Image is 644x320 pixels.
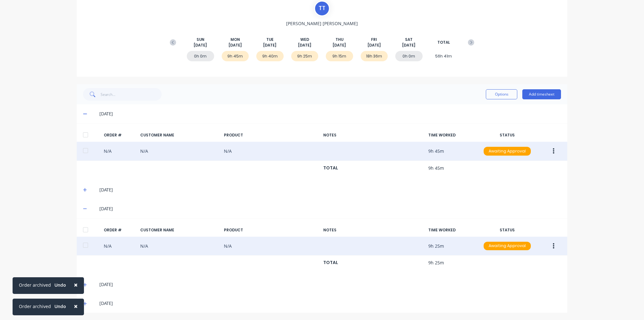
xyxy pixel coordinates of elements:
span: [DATE] [263,42,276,48]
span: [PERSON_NAME] [PERSON_NAME] [286,20,358,27]
span: [DATE] [194,42,207,48]
span: SAT [405,37,413,42]
div: T T [314,1,330,16]
button: Close [68,277,84,292]
span: [DATE] [368,42,381,48]
span: [DATE] [229,42,242,48]
div: [DATE] [99,186,561,193]
span: × [74,280,78,289]
div: 0h 0m [395,51,423,61]
button: Add timesheet [522,89,561,99]
div: Order archived [19,282,51,288]
span: TUE [266,37,274,42]
div: 9h 15m [326,51,353,61]
button: Options [486,89,517,99]
span: [DATE] [402,42,415,48]
span: [DATE] [333,42,346,48]
span: SUN [197,37,204,42]
div: [DATE] [99,300,561,307]
div: CUSTOMER NAME [140,132,219,138]
div: 56h 41m [430,51,458,61]
div: TIME WORKED [428,132,475,138]
button: Close [68,299,84,314]
button: Awaiting Approval [483,241,531,251]
span: [DATE] [298,42,311,48]
div: 18h 36m [361,51,388,61]
span: WED [300,37,309,42]
div: STATUS [480,227,534,233]
div: [DATE] [99,110,561,117]
div: NOTES [323,132,423,138]
span: MON [230,37,240,42]
button: Awaiting Approval [483,146,531,156]
div: 9h 25m [291,51,319,61]
div: ORDER # [104,132,135,138]
div: ORDER # [104,227,135,233]
div: 9h 40m [256,51,284,61]
div: 0h 0m [187,51,214,61]
div: [DATE] [99,205,561,212]
span: FRI [371,37,377,42]
div: CUSTOMER NAME [140,227,219,233]
div: STATUS [480,132,534,138]
div: [DATE] [99,281,561,288]
span: THU [336,37,343,42]
div: PRODUCT [224,227,318,233]
div: Awaiting Approval [484,147,531,156]
input: Search... [101,88,162,101]
div: NOTES [323,227,423,233]
div: 9h 45m [222,51,249,61]
div: PRODUCT [224,132,318,138]
div: TIME WORKED [428,227,475,233]
div: Order archived [19,303,51,310]
button: Undo [51,302,69,311]
button: Undo [51,280,69,290]
span: TOTAL [437,40,450,45]
span: × [74,302,78,311]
